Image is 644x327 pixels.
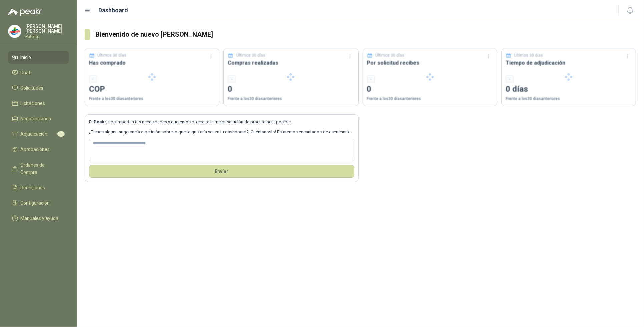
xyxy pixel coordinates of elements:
[89,129,354,135] p: ¿Tienes alguna sugerencia o petición sobre lo que te gustaría ver en tu dashboard? ¡Cuéntanoslo! ...
[25,35,69,39] p: Patojito
[21,161,62,176] span: Órdenes de Compra
[8,82,69,94] a: Solicitudes
[21,54,31,61] span: Inicio
[21,130,48,138] span: Adjudicación
[8,25,21,38] img: Company Logo
[8,197,69,209] a: Configuración
[21,146,50,153] span: Aprobaciones
[94,119,106,124] b: Peakr
[57,131,65,137] span: 1
[8,181,69,194] a: Remisiones
[8,66,69,79] a: Chat
[21,84,44,92] span: Solicitudes
[8,158,69,179] a: Órdenes de Compra
[8,212,69,225] a: Manuales y ayuda
[21,184,45,191] span: Remisiones
[21,69,31,76] span: Chat
[8,97,69,110] a: Licitaciones
[8,112,69,125] a: Negociaciones
[89,119,354,125] p: En , nos importan tus necesidades y queremos ofrecerte la mejor solución de procurement posible.
[21,215,59,222] span: Manuales y ayuda
[8,128,69,140] a: Adjudicación1
[95,29,636,40] h3: Bienvenido de nuevo [PERSON_NAME]
[21,115,51,122] span: Negociaciones
[8,8,42,16] img: Logo peakr
[8,51,69,64] a: Inicio
[8,143,69,156] a: Aprobaciones
[99,6,128,15] h1: Dashboard
[89,165,354,178] button: Envíar
[25,24,69,33] p: [PERSON_NAME] [PERSON_NAME]
[21,100,45,107] span: Licitaciones
[21,199,50,207] span: Configuración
